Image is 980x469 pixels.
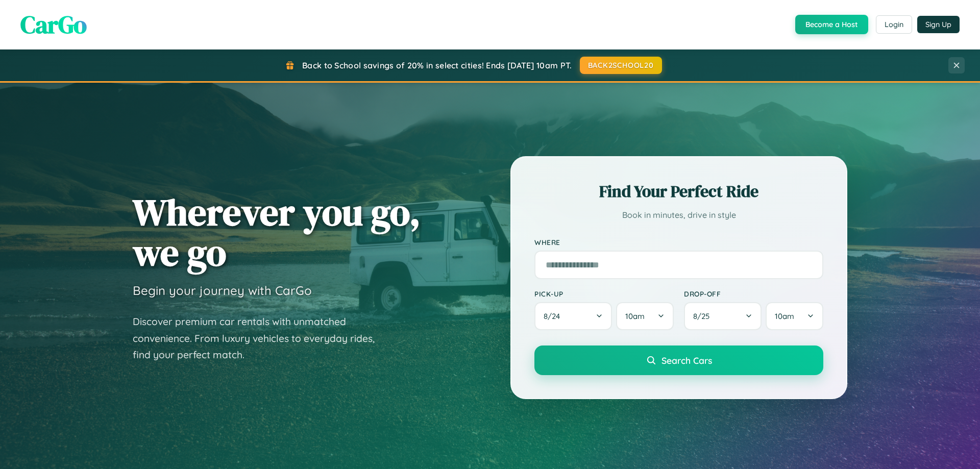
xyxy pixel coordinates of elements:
span: 8 / 25 [693,311,715,321]
h2: Find Your Perfect Ride [534,180,823,203]
label: Where [534,238,823,246]
h1: Wherever you go, we go [133,192,421,273]
span: 8 / 24 [544,311,565,321]
button: 8/24 [534,302,612,330]
button: Login [876,15,912,34]
label: Pick-up [534,289,674,298]
span: CarGo [20,8,87,41]
button: BACK2SCHOOL20 [580,57,662,74]
span: Search Cars [661,355,712,366]
button: Search Cars [534,345,823,375]
button: Sign Up [917,16,960,33]
span: Back to School savings of 20% in select cities! Ends [DATE] 10am PT. [302,60,572,70]
span: 10am [775,311,794,321]
label: Drop-off [684,289,823,298]
button: Become a Host [795,15,868,34]
h3: Begin your journey with CarGo [133,283,312,298]
p: Book in minutes, drive in style [534,208,823,223]
span: 10am [625,311,645,321]
button: 8/25 [684,302,762,330]
button: 10am [766,302,823,330]
button: 10am [616,302,674,330]
p: Discover premium car rentals with unmatched convenience. From luxury vehicles to everyday rides, ... [133,313,388,363]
